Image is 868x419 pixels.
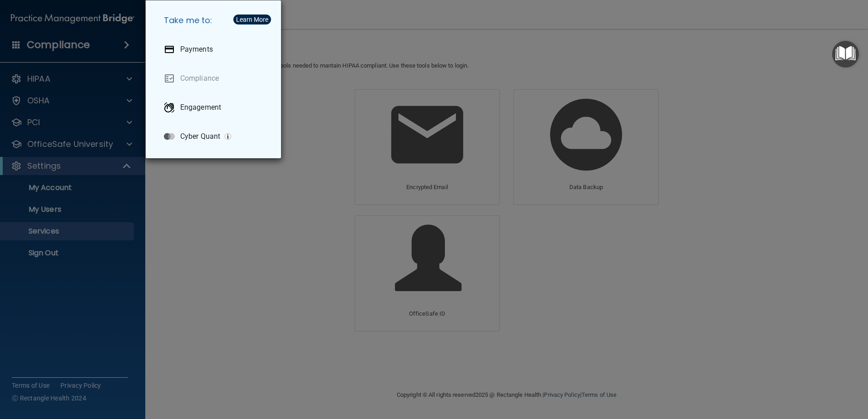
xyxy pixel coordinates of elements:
p: Cyber Quant [180,132,220,141]
a: Engagement [157,95,274,120]
h5: Take me to: [157,8,274,33]
a: Cyber Quant [157,124,274,149]
button: Learn More [233,15,271,24]
div: Learn More [236,16,268,23]
a: Compliance [157,66,274,91]
p: Engagement [180,103,221,112]
button: Open Resource Center [832,41,859,68]
a: Payments [157,37,274,62]
p: Payments [180,45,213,54]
